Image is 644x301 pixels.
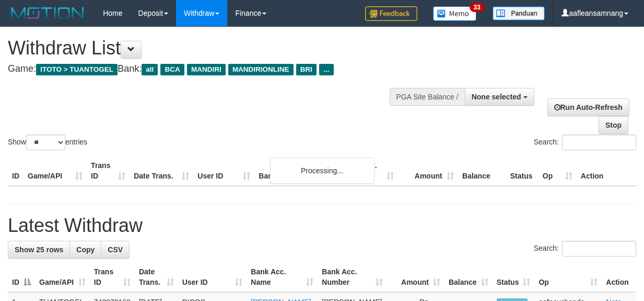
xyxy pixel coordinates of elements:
h4: Game: Bank: [8,64,419,74]
th: Game/API: activate to sort column ascending [35,262,90,292]
img: MOTION_logo.png [8,5,87,21]
th: Trans ID [87,156,130,186]
span: ITOTO > TUANTOGEL [36,64,118,75]
label: Search: [534,241,636,257]
th: Balance [458,156,506,186]
span: None selected [472,93,521,101]
span: Show 25 rows [15,246,63,254]
th: Amount: activate to sort column ascending [387,262,444,292]
h1: Withdraw List [8,38,419,59]
th: Action [577,156,636,186]
th: User ID: activate to sort column ascending [178,262,247,292]
span: BCA [160,64,184,75]
select: Showentries [26,135,65,150]
th: ID: activate to sort column descending [8,262,35,292]
input: Search: [562,241,636,257]
span: CSV [108,246,123,254]
label: Show entries [8,135,87,150]
th: Date Trans.: activate to sort column ascending [135,262,178,292]
th: Op [538,156,577,186]
label: Search: [534,135,636,150]
th: Bank Acc. Number: activate to sort column ascending [318,262,387,292]
th: Balance: activate to sort column ascending [444,262,493,292]
span: Copy [76,246,95,254]
input: Search: [562,135,636,150]
th: Bank Acc. Name [254,156,337,186]
span: MANDIRI [187,64,226,75]
span: 33 [470,3,484,12]
a: Show 25 rows [8,241,70,259]
img: panduan.png [493,6,545,20]
th: Bank Acc. Number [337,156,397,186]
img: Feedback.jpg [365,6,417,21]
div: Processing... [270,158,374,184]
h1: Latest Withdraw [8,215,636,236]
span: BRI [296,64,317,75]
th: Status [506,156,538,186]
a: CSV [101,241,130,259]
th: Status: activate to sort column ascending [493,262,535,292]
span: MANDIRIONLINE [228,64,294,75]
span: ... [319,64,333,75]
th: Amount [398,156,458,186]
a: Stop [599,116,628,134]
th: ID [8,156,24,186]
button: None selected [465,88,534,106]
div: PGA Site Balance / [390,88,465,106]
a: Copy [69,241,101,259]
a: Run Auto-Refresh [547,98,629,116]
th: Action [602,262,636,292]
th: Game/API [24,156,87,186]
th: Bank Acc. Name: activate to sort column ascending [247,262,318,292]
th: Trans ID: activate to sort column ascending [90,262,135,292]
span: all [142,64,158,75]
th: Op: activate to sort column ascending [534,262,602,292]
th: User ID [193,156,254,186]
img: Button%20Memo.svg [433,6,477,21]
th: Date Trans. [130,156,193,186]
